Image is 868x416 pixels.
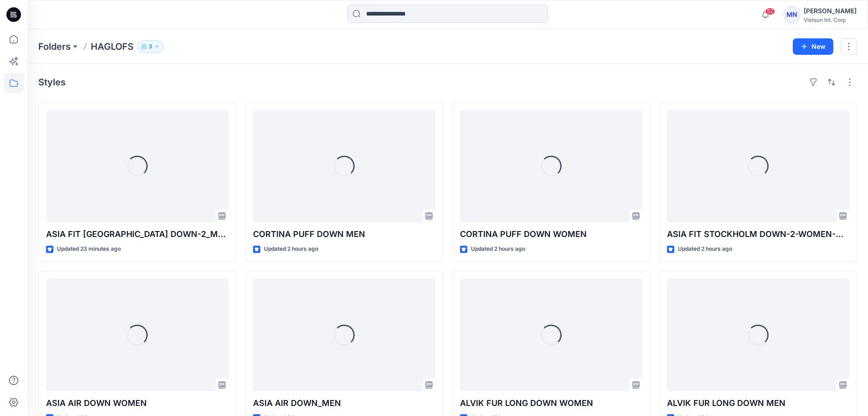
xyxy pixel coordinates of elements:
span: 52 [765,8,775,15]
p: ASIA AIR DOWN WOMEN [46,397,228,410]
p: Updated 2 hours ago [471,244,525,254]
p: 3 [149,42,152,52]
p: Updated 2 hours ago [678,244,732,254]
a: Folders [38,40,71,53]
button: 3 [137,40,164,53]
div: MN [784,6,800,23]
button: New [793,38,833,55]
p: Updated 2 hours ago [264,244,318,254]
p: CORTINA PUFF DOWN WOMEN [460,228,642,241]
p: ALVIK FUR LONG DOWN MEN [667,397,849,410]
h4: Styles [38,77,66,88]
p: CORTINA PUFF DOWN MEN [253,228,435,241]
p: ASIA FIT [GEOGRAPHIC_DATA] DOWN-2_MEN [46,228,228,241]
p: HAGLOFS [91,40,134,53]
div: Vietsun Int. Corp [804,16,857,23]
p: ASIA FIT STOCKHOLM DOWN-2-WOMEN-OP2 [667,228,849,241]
p: Updated 23 minutes ago [57,244,121,254]
p: ALVIK FUR LONG DOWN WOMEN [460,397,642,410]
p: ASIA AIR DOWN_MEN [253,397,435,410]
div: [PERSON_NAME] [804,5,857,16]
